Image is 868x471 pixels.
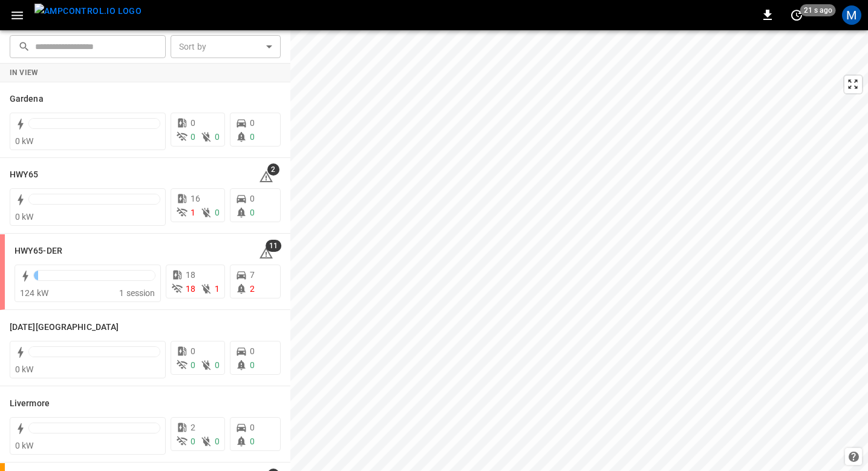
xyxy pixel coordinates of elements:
[250,284,255,294] span: 2
[34,4,142,19] img: ampcontrol.io logo
[15,212,34,222] span: 0 kW
[191,208,195,217] span: 1
[250,346,255,356] span: 0
[842,5,861,25] div: profile-icon
[250,423,255,432] span: 0
[191,423,195,432] span: 2
[215,132,220,142] span: 0
[250,118,255,128] span: 0
[787,5,806,25] button: set refresh interval
[191,118,195,128] span: 0
[250,208,255,217] span: 0
[250,270,255,280] span: 7
[215,284,220,294] span: 1
[191,436,195,446] span: 0
[10,397,50,410] h6: Livermore
[191,360,195,370] span: 0
[186,284,195,294] span: 18
[215,436,220,446] span: 0
[15,245,62,258] h6: HWY65-DER
[191,132,195,142] span: 0
[119,288,155,298] span: 1 session
[191,194,200,203] span: 16
[10,321,119,334] h6: Karma Center
[215,360,220,370] span: 0
[215,208,220,217] span: 0
[15,364,34,374] span: 0 kW
[250,360,255,370] span: 0
[267,163,279,176] span: 2
[290,30,868,471] canvas: Map
[15,136,34,146] span: 0 kW
[10,168,39,182] h6: HWY65
[250,436,255,446] span: 0
[20,288,48,298] span: 124 kW
[800,4,836,16] span: 21 s ago
[266,240,281,252] span: 11
[10,68,39,77] strong: In View
[250,194,255,203] span: 0
[10,93,44,106] h6: Gardena
[15,441,34,450] span: 0 kW
[250,132,255,142] span: 0
[191,346,195,356] span: 0
[186,270,195,280] span: 18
